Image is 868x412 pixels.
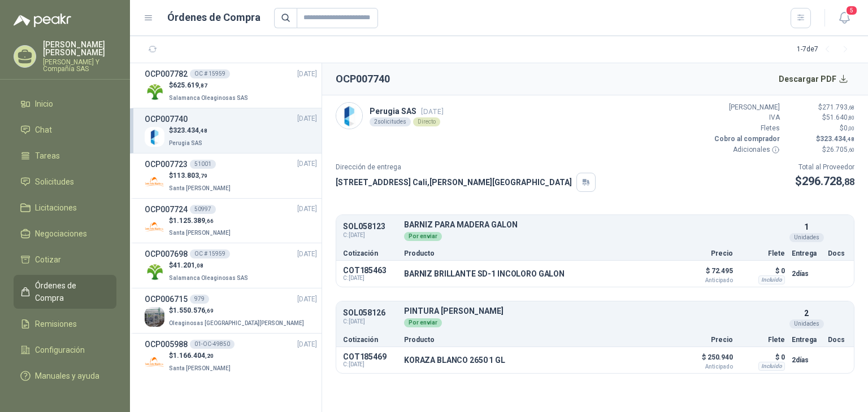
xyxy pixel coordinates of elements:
a: Remisiones [14,313,116,335]
p: $ [787,123,854,134]
span: 51.640 [826,113,854,121]
p: Docs [828,336,847,343]
span: 113.803 [173,172,207,179]
div: OC # 15959 [190,249,230,258]
a: Configuración [14,339,116,361]
span: Inicio [35,98,53,110]
p: $ 0 [740,350,785,364]
div: Unidades [789,233,824,242]
span: Configuración [35,344,85,356]
h2: OCP007740 [336,71,390,87]
div: 2 solicitudes [370,117,411,126]
span: Cotizar [35,253,61,266]
p: Adicionales [712,144,780,155]
span: Santa [PERSON_NAME] [169,185,231,191]
div: 1 - 7 de 7 [797,41,854,59]
h3: OCP007740 [145,113,188,125]
p: Docs [828,250,847,257]
span: Solicitudes [35,176,74,188]
p: Cobro al comprador [712,134,780,144]
p: Precio [676,250,733,257]
div: Incluido [758,362,785,371]
span: [DATE] [297,294,317,305]
a: Tareas [14,145,116,166]
p: Fletes [712,123,780,134]
img: Company Logo [145,352,164,372]
p: PINTURA [PERSON_NAME] [404,307,785,315]
img: Company Logo [336,103,362,129]
div: Por enviar [404,318,442,327]
a: Negociaciones [14,223,116,244]
span: 1.166.404 [173,352,214,360]
span: ,48 [846,136,854,142]
div: 50997 [190,205,216,214]
img: Company Logo [145,262,164,282]
span: Negociaciones [35,227,87,240]
span: Chat [35,124,52,136]
span: 1.125.389 [173,217,214,225]
a: OCP007782OC # 15959[DATE] Company Logo$625.619,87Salamanca Oleaginosas SAS [145,68,317,103]
p: $ [795,173,854,190]
p: Entrega [792,250,821,257]
span: ,80 [848,115,854,121]
span: 625.619 [173,81,207,89]
p: Flete [740,250,785,257]
a: OCP00598801-OC-49850[DATE] Company Logo$1.166.404,20Santa [PERSON_NAME] [145,338,317,374]
span: 26.705 [826,146,854,154]
h3: OCP007724 [145,203,188,216]
p: 2 días [792,267,821,280]
p: [PERSON_NAME] [712,102,780,113]
p: Cotización [343,336,397,343]
span: 296.728 [802,174,854,188]
div: Incluido [758,275,785,284]
p: Cotización [343,250,397,257]
span: ,87 [199,82,207,89]
p: $ [169,260,250,271]
span: 323.434 [820,135,854,143]
span: ,08 [195,262,203,269]
span: 271.793 [822,103,854,111]
p: $ [169,125,207,136]
a: OCP006715979[DATE] Company Logo$1.550.576,69Oleaginosas [GEOGRAPHIC_DATA][PERSON_NAME] [145,293,317,328]
a: Cotizar [14,249,116,270]
span: C: [DATE] [343,275,397,282]
p: Dirección de entrega [336,162,596,173]
p: 2 días [792,353,821,367]
p: $ [787,134,854,144]
button: 5 [834,8,854,28]
span: [DATE] [297,69,317,80]
p: [PERSON_NAME] Y Compañía SAS [43,59,116,72]
span: Salamanca Oleaginosas SAS [169,95,248,101]
h3: OCP007723 [145,158,188,170]
a: Licitaciones [14,197,116,218]
a: OCP007740[DATE] Company Logo$323.434,48Perugia SAS [145,113,317,148]
span: ,66 [205,218,214,224]
p: $ [169,170,233,181]
p: Producto [404,336,670,343]
a: Inicio [14,93,116,115]
span: Órdenes de Compra [35,279,106,304]
p: BARNIZ BRILLANTE SD-1 INCOLORO GALON [404,269,565,278]
h3: OCP007782 [145,68,188,80]
h3: OCP007698 [145,248,188,260]
span: Remisiones [35,318,77,330]
p: $ [169,305,306,316]
a: OCP007698OC # 15959[DATE] Company Logo$41.201,08Salamanca Oleaginosas SAS [145,248,317,283]
span: ,69 [205,308,214,314]
span: Anticipado [676,364,733,370]
div: 51001 [190,160,216,169]
h3: OCP006715 [145,293,188,305]
span: ,00 [848,125,854,132]
span: [DATE] [297,249,317,260]
a: OCP00772450997[DATE] Company Logo$1.125.389,66Santa [PERSON_NAME] [145,203,317,239]
div: 979 [190,295,209,304]
img: Company Logo [145,82,164,102]
span: Santa [PERSON_NAME] [169,230,231,236]
img: Company Logo [145,127,164,147]
span: Licitaciones [35,201,77,214]
span: Anticipado [676,278,733,283]
span: C: [DATE] [343,361,397,368]
span: ,20 [205,353,214,359]
p: SOL058126 [343,309,397,317]
p: Perugia SAS [370,105,444,117]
